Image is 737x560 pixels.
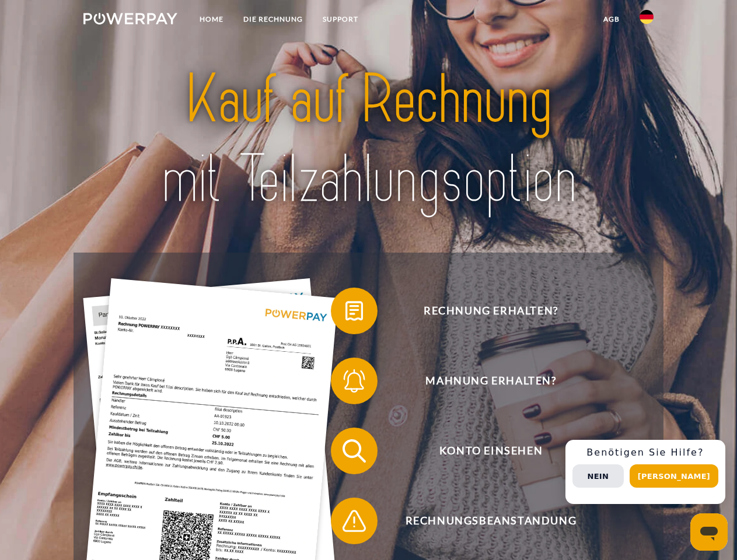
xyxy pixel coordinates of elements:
button: Mahnung erhalten? [331,358,634,404]
span: Mahnung erhalten? [348,358,634,404]
div: Schnellhilfe [565,440,725,504]
img: qb_search.svg [340,436,369,466]
span: Rechnungsbeanstandung [348,498,634,544]
a: Home [190,9,233,30]
button: Konto einsehen [331,428,634,474]
a: SUPPORT [313,9,368,30]
span: Rechnung erhalten? [348,288,634,334]
button: [PERSON_NAME] [630,464,718,488]
img: title-powerpay_de.svg [111,56,626,223]
button: Rechnungsbeanstandung [331,498,634,544]
a: agb [593,9,630,30]
iframe: Schaltfläche zum Öffnen des Messaging-Fensters [690,513,728,551]
img: de [640,10,654,24]
img: qb_bell.svg [340,366,369,395]
button: Rechnung erhalten? [331,288,634,334]
h3: Benötigen Sie Hilfe? [572,447,718,459]
img: qb_warning.svg [340,506,369,535]
span: Konto einsehen [348,428,634,474]
button: Nein [572,464,624,488]
img: qb_bill.svg [340,296,369,325]
img: logo-powerpay-white.svg [83,13,177,24]
a: DIE RECHNUNG [233,9,313,30]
